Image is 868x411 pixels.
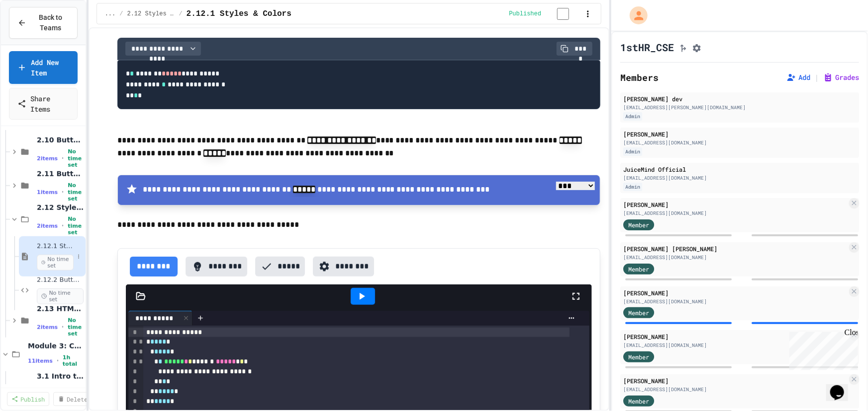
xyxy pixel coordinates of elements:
span: Member [628,352,649,361]
div: [EMAIL_ADDRESS][DOMAIN_NAME] [623,342,847,349]
div: Admin [623,112,642,121]
div: [PERSON_NAME] [623,376,847,385]
span: No time set [37,255,74,271]
span: 2 items [37,223,58,229]
span: 2.12.1 Styles & Colors [37,242,74,251]
div: [EMAIL_ADDRESS][PERSON_NAME][DOMAIN_NAME] [623,104,856,111]
span: Published [509,10,541,18]
span: 2 items [37,324,58,331]
a: Delete [53,392,92,406]
a: Share Items [9,88,78,120]
a: Publish [7,392,49,406]
span: | [814,71,819,83]
button: Assignment Settings [692,41,702,53]
span: 2.12 Styles & Colors [127,10,175,18]
span: 2.12.2 Buttoning Up [37,276,84,284]
span: ... [105,10,116,18]
div: Admin [623,147,642,156]
span: Member [628,308,649,317]
span: 2.10 Buttons I [37,136,84,144]
span: • [62,154,64,162]
span: 2.11 Button II [37,169,84,178]
div: [PERSON_NAME] dev [623,94,856,103]
span: No time set [68,148,84,168]
button: Grades [823,72,859,82]
span: / [179,10,183,18]
div: [PERSON_NAME] [623,288,847,297]
span: • [62,222,64,230]
div: Content is published and visible to students [509,7,581,20]
span: 2 items [37,155,58,162]
span: • [62,323,64,331]
span: Member [628,397,649,406]
input: publish toggle [545,8,581,20]
div: [PERSON_NAME] [623,200,847,209]
span: Member [628,265,649,274]
span: 11 items [28,358,53,364]
div: JuiceMind Official [623,165,856,174]
span: No time set [68,216,84,236]
div: [PERSON_NAME] [PERSON_NAME] [623,244,847,253]
span: Member [628,220,649,229]
div: Chat with us now!Close [4,4,69,63]
span: 2.12.1 Styles & Colors [187,8,291,20]
span: No time set [68,317,84,337]
span: 1 items [37,189,58,196]
span: • [57,357,59,365]
span: 2.12 Styles & Colors [37,203,84,212]
span: 2.13 HTML Review Quiz [37,304,84,313]
div: [EMAIL_ADDRESS][DOMAIN_NAME] [623,209,847,217]
iframe: chat widget [785,328,858,370]
span: • [62,188,64,196]
div: Admin [623,183,642,191]
div: [EMAIL_ADDRESS][DOMAIN_NAME] [623,254,847,261]
a: Add New Item [9,51,78,84]
button: Back to Teams [9,7,78,39]
iframe: chat widget [826,371,858,401]
div: [EMAIL_ADDRESS][DOMAIN_NAME] [623,386,847,393]
div: My Account [619,4,650,27]
h1: 1stHR_CSE [620,40,674,54]
div: [PERSON_NAME] [623,332,847,341]
span: No time set [37,288,84,304]
span: Back to Teams [32,12,69,33]
span: 1h total [63,354,84,367]
span: / [119,10,123,18]
div: [EMAIL_ADDRESS][DOMAIN_NAME] [623,298,847,305]
span: Module 3: CSS [28,342,84,350]
button: More options [74,252,84,262]
div: [EMAIL_ADDRESS][DOMAIN_NAME] [623,139,856,146]
h2: Members [620,70,659,84]
button: Add [786,72,810,82]
div: [PERSON_NAME] [623,130,856,138]
div: [EMAIL_ADDRESS][DOMAIN_NAME] [623,174,856,182]
button: Click to see fork details [678,41,688,53]
span: 3.1 Intro to CSS [37,372,84,381]
span: No time set [68,182,84,202]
